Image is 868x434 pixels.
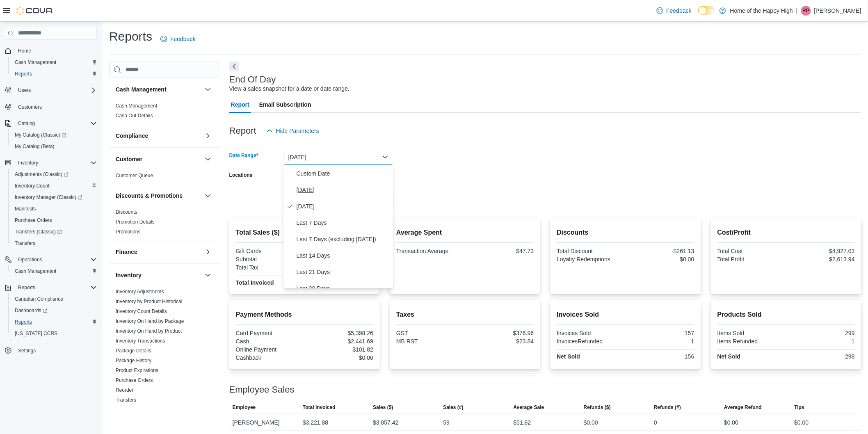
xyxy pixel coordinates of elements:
[11,69,97,79] span: Reports
[795,404,804,411] span: Tips
[15,330,57,337] span: [US_STATE] CCRS
[717,256,785,263] div: Total Profit
[116,318,184,324] a: Inventory On Hand by Package
[2,85,100,96] button: Users
[116,289,164,295] a: Inventory Adjustments
[8,305,100,316] a: Dashboards
[627,353,694,360] div: 156
[306,338,373,345] div: $2,441.69
[116,229,141,235] a: Promotions
[11,329,61,338] a: [US_STATE] CCRS
[203,191,213,201] button: Discounts & Promotions
[157,31,199,47] a: Feedback
[263,123,322,139] button: Hide Parameters
[724,404,762,411] span: Average Refund
[116,103,157,109] span: Cash Management
[15,206,36,212] span: Manifests
[116,318,184,324] span: Inventory On Hand by Package
[717,353,741,360] strong: Net Sold
[788,256,855,263] div: $2,613.94
[8,57,100,68] button: Cash Management
[15,194,82,201] span: Inventory Manager (Classic)
[11,169,97,179] span: Adjustments (Classic)
[717,330,785,336] div: Items Sold
[109,207,219,240] div: Discounts & Promotions
[801,6,811,16] div: Rachel Power
[229,385,295,395] h3: Employee Sales
[11,130,70,140] a: My Catalog (Classic)
[717,338,785,345] div: Items Refunded
[297,267,390,277] span: Last 21 Days
[8,265,100,277] button: Cash Management
[15,268,56,274] span: Cash Management
[297,234,390,244] span: Last 7 Days (excluding [DATE])
[8,169,100,180] a: Adjustments (Classic)
[11,227,65,237] a: Transfers (Classic)
[8,238,100,249] button: Transfers
[11,130,97,140] span: My Catalog (Classic)
[627,330,694,336] div: 157
[15,59,56,66] span: Cash Management
[15,319,32,325] span: Reports
[11,238,39,248] a: Transfers
[229,152,258,159] label: Date Range
[2,157,100,169] button: Inventory
[116,299,183,304] a: Inventory by Product Historical
[116,155,142,163] h3: Customer
[116,85,167,94] h3: Cash Management
[15,228,62,235] span: Transfers (Classic)
[306,346,373,353] div: $101.82
[15,143,55,150] span: My Catalog (Beta)
[116,348,151,354] a: Package Details
[11,317,97,327] span: Reports
[15,158,97,168] span: Inventory
[654,418,657,427] div: 0
[116,358,151,363] a: Package History
[557,256,624,263] div: Loyalty Redemptions
[203,154,213,164] button: Customer
[116,85,201,94] button: Cash Management
[109,28,152,45] h1: Reports
[11,227,97,237] span: Transfers (Classic)
[229,62,239,71] button: Next
[116,228,141,235] span: Promotions
[236,346,303,353] div: Online Payment
[15,283,97,292] span: Reports
[283,165,393,288] div: Select listbox
[15,283,39,292] button: Reports
[297,185,390,195] span: [DATE]
[443,418,450,427] div: 59
[236,256,303,263] div: Subtotal
[15,183,50,189] span: Inventory Count
[557,353,580,360] strong: Net Sold
[11,294,66,304] a: Canadian Compliance
[15,240,35,247] span: Transfers
[730,6,793,16] p: Home of the Happy High
[11,317,35,327] a: Reports
[11,306,51,315] a: Dashboards
[8,180,100,192] button: Inventory Count
[116,397,136,403] span: Transfers
[557,330,624,336] div: Invoices Sold
[11,142,97,151] span: My Catalog (Beta)
[15,307,48,314] span: Dashboards
[116,219,155,225] a: Promotion Details
[8,68,100,80] button: Reports
[18,104,42,110] span: Customers
[788,330,855,336] div: 299
[15,46,34,56] a: Home
[116,209,137,215] span: Discounts
[396,310,534,320] h2: Taxes
[109,101,219,124] div: Cash Management
[116,173,153,178] a: Customer Queue
[236,248,303,254] div: Gift Cards
[11,192,86,202] a: Inventory Manager (Classic)
[698,6,715,15] input: Dark Mode
[11,57,59,67] a: Cash Management
[11,266,59,276] a: Cash Management
[116,308,167,315] span: Inventory Count Details
[203,131,213,141] button: Compliance
[203,247,213,257] button: Finance
[396,330,464,336] div: GST
[170,35,195,43] span: Feedback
